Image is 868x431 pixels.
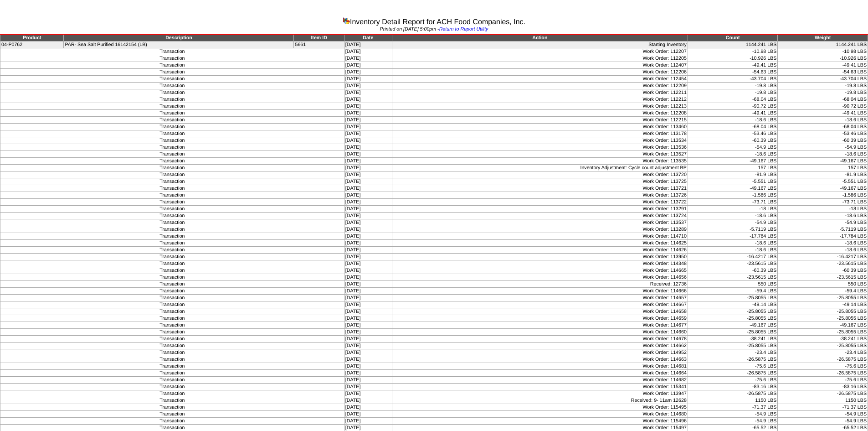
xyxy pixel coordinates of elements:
[392,267,688,274] td: Work Order: 114665
[0,233,344,240] td: Transaction
[0,267,344,274] td: Transaction
[344,55,392,62] td: [DATE]
[392,103,688,110] td: Work Order: 112213
[0,377,344,384] td: Transaction
[294,42,344,48] td: 5661
[688,390,778,397] td: -26.5875 LBS
[439,26,488,32] a: Return to Report Utility
[778,178,868,185] td: -5.551 LBS
[392,322,688,329] td: Work Order: 114677
[392,158,688,165] td: Work Order: 113535
[688,281,778,288] td: 550 LBS
[392,185,688,192] td: Work Order: 113721
[688,308,778,315] td: -25.8055 LBS
[392,76,688,83] td: Work Order: 112454
[392,281,688,288] td: Received: 12736
[344,274,392,281] td: [DATE]
[688,329,778,336] td: -25.8055 LBS
[0,42,64,48] td: 04-P0762
[344,411,392,418] td: [DATE]
[0,247,344,254] td: Transaction
[778,377,868,384] td: -75.6 LBS
[0,117,344,124] td: Transaction
[778,288,868,295] td: -59.4 LBS
[0,370,344,377] td: Transaction
[688,411,778,418] td: -54.9 LBS
[688,213,778,219] td: -18.6 LBS
[778,370,868,377] td: -26.5875 LBS
[688,151,778,158] td: -18.6 LBS
[392,329,688,336] td: Work Order: 114660
[0,343,344,349] td: Transaction
[688,301,778,308] td: -49.14 LBS
[778,397,868,404] td: 1150 LBS
[778,42,868,48] td: 1144.241 LBS
[344,267,392,274] td: [DATE]
[0,301,344,308] td: Transaction
[778,267,868,274] td: -60.39 LBS
[778,151,868,158] td: -18.6 LBS
[392,247,688,254] td: Work Order: 114626
[778,390,868,397] td: -26.5875 LBS
[0,69,344,76] td: Transaction
[778,137,868,144] td: -60.39 LBS
[344,206,392,213] td: [DATE]
[344,226,392,233] td: [DATE]
[688,165,778,171] td: 157 LBS
[688,219,778,226] td: -54.9 LBS
[344,199,392,206] td: [DATE]
[0,226,344,233] td: Transaction
[344,281,392,288] td: [DATE]
[0,274,344,281] td: Transaction
[778,363,868,370] td: -75.6 LBS
[0,151,344,158] td: Transaction
[344,315,392,322] td: [DATE]
[344,89,392,96] td: [DATE]
[0,397,344,404] td: Transaction
[344,390,392,397] td: [DATE]
[64,42,294,48] td: PAR- Sea Salt Purified 16142154 (LB)
[688,260,778,267] td: -23.5615 LBS
[392,213,688,219] td: Work Order: 113724
[392,171,688,178] td: Work Order: 113720
[778,254,868,260] td: -16.4217 LBS
[0,137,344,144] td: Transaction
[688,254,778,260] td: -16.4217 LBS
[688,226,778,233] td: -5.7119 LBS
[688,377,778,384] td: -75.6 LBS
[344,178,392,185] td: [DATE]
[392,301,688,308] td: Work Order: 114667
[0,34,64,42] td: Product
[0,240,344,247] td: Transaction
[0,315,344,322] td: Transaction
[344,363,392,370] td: [DATE]
[392,308,688,315] td: Work Order: 114658
[344,151,392,158] td: [DATE]
[392,356,688,363] td: Work Order: 114663
[688,34,778,42] td: Count
[392,151,688,158] td: Work Order: 113527
[0,178,344,185] td: Transaction
[392,397,688,404] td: Received: 9- 11am 12628
[392,130,688,137] td: Work Order: 113178
[688,117,778,124] td: -18.6 LBS
[688,363,778,370] td: -75.6 LBS
[778,130,868,137] td: -53.46 LBS
[778,110,868,117] td: -49.41 LBS
[392,117,688,124] td: Work Order: 112215
[0,404,344,411] td: Transaction
[344,34,392,42] td: Date
[688,199,778,206] td: -73.71 LBS
[778,329,868,336] td: -25.8055 LBS
[688,192,778,199] td: -1.586 LBS
[344,213,392,219] td: [DATE]
[688,42,778,48] td: 1144.241 LBS
[392,349,688,356] td: Work Order: 114952
[392,240,688,247] td: Work Order: 114625
[344,83,392,89] td: [DATE]
[688,295,778,301] td: -25.8055 LBS
[344,48,392,55] td: [DATE]
[688,343,778,349] td: -25.8055 LBS
[344,42,392,48] td: [DATE]
[392,178,688,185] td: Work Order: 113725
